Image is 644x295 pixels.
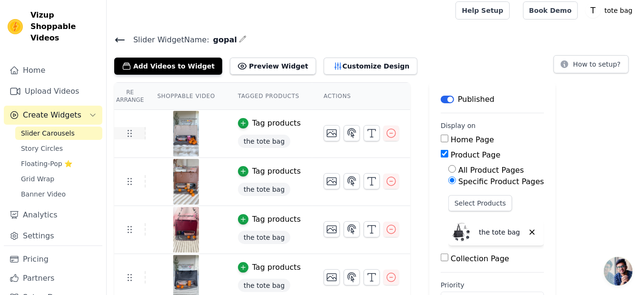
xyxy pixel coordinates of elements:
span: Slider Carousels [21,128,75,138]
label: Home Page [451,135,494,144]
img: tn-bcb1afb4ff5b429393f78a2010bd9cf0.png [173,207,199,253]
button: Tag products [238,214,301,225]
img: tn-333d85c832304c60af9d7d1565a27774.png [173,159,199,205]
span: Vizup Shoppable Videos [30,10,99,44]
button: Change Thumbnail [324,221,340,237]
legend: Display on [441,121,476,130]
img: tn-a08a9434a5c14634b5b0b083b2858c69.png [173,111,199,157]
a: Pricing [4,250,102,269]
label: All Product Pages [458,166,524,175]
button: How to setup? [554,55,629,73]
a: Analytics [4,206,102,225]
a: Help Setup [456,1,509,20]
button: Add Videos to Widget [114,58,222,75]
span: Create Widgets [23,109,81,121]
a: Grid Wrap [15,172,102,186]
p: the tote bag [479,227,520,237]
th: Re Arrange [114,83,146,110]
button: Preview Widget [230,58,316,75]
a: Settings [4,226,102,246]
div: Tag products [252,118,301,129]
div: Tag products [252,262,301,273]
button: Select Products [448,195,512,211]
button: Change Thumbnail [324,173,340,189]
a: How to setup? [554,62,629,71]
span: the tote bag [238,135,290,148]
div: Edit Name [239,33,247,46]
span: Banner Video [21,189,66,199]
div: Tag products [252,166,301,177]
text: T [590,6,596,15]
img: Vizup [8,19,23,34]
button: T tote bag [585,2,636,19]
label: Specific Product Pages [458,177,544,186]
a: Floating-Pop ⭐ [15,157,102,170]
button: Change Thumbnail [324,269,340,285]
p: Published [458,94,495,105]
button: Customize Design [324,58,417,75]
span: Floating-Pop ⭐ [21,159,72,168]
a: Open chat [604,257,633,285]
button: Delete widget [524,224,540,240]
a: Banner Video [15,187,102,201]
span: Story Circles [21,144,63,153]
a: Upload Videos [4,82,102,101]
a: Partners [4,269,102,288]
button: Change Thumbnail [324,125,340,141]
button: Create Widgets [4,106,102,125]
a: Slider Carousels [15,127,102,140]
p: tote bag [601,2,636,19]
span: Slider Widget Name: [126,34,209,46]
button: Tag products [238,166,301,177]
a: Book Demo [523,1,578,20]
th: Actions [312,83,410,110]
label: Priority [441,280,544,290]
a: Story Circles [15,142,102,155]
th: Tagged Products [227,83,312,110]
div: Tag products [252,214,301,225]
th: Shoppable Video [146,83,226,110]
label: Product Page [451,150,501,159]
span: the tote bag [238,279,290,292]
span: the tote bag [238,231,290,244]
span: the tote bag [238,183,290,196]
label: Collection Page [451,254,509,263]
span: Grid Wrap [21,174,54,184]
button: Tag products [238,118,301,129]
a: Home [4,61,102,80]
span: gopal [209,34,237,46]
button: Tag products [238,262,301,273]
img: the tote bag [452,223,471,242]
